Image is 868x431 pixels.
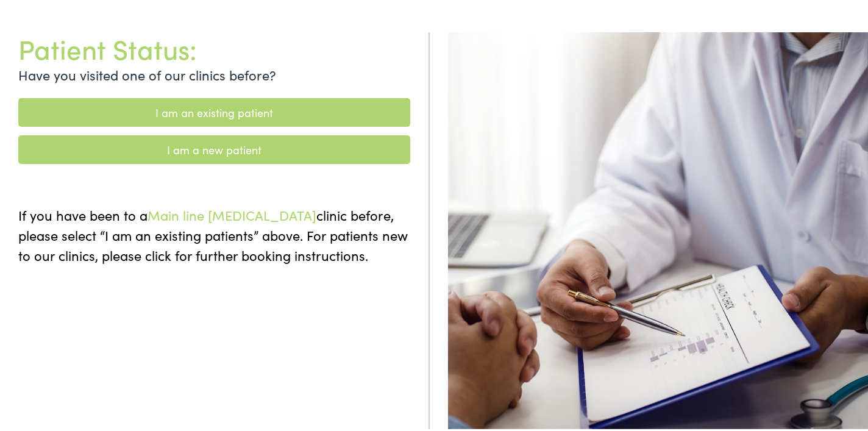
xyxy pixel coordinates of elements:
p: If you have been to a clinic before, please select “I am an existing patients” above. For patient... [18,202,410,263]
p: Have you visited one of our clinics before? [18,62,410,82]
a: I am an existing patient [18,96,410,124]
span: Main line [MEDICAL_DATA] [148,203,316,222]
h1: Patient Status: [18,30,410,62]
a: I am a new patient [18,133,410,162]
